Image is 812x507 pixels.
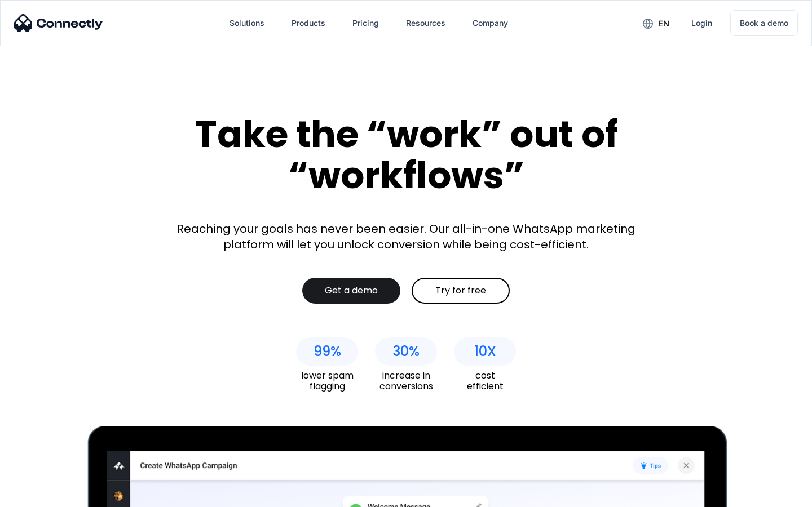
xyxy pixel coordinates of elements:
[412,278,510,304] a: Try for free
[691,15,712,31] div: Login
[473,15,508,31] div: Company
[325,285,378,296] div: Get a demo
[474,344,496,359] div: 10X
[169,221,643,252] div: Reaching your goals has never been easier. Our all-in-one WhatsApp marketing platform will let yo...
[343,10,388,37] a: Pricing
[14,14,103,32] img: Connectly Logo
[11,487,68,503] aside: Language selected: English
[392,344,420,359] div: 30%
[682,10,721,37] a: Login
[292,15,325,31] div: Products
[730,10,798,36] a: Book a demo
[23,487,68,503] ul: Language list
[152,114,660,195] div: Take the “work” out of “workflows”
[375,370,437,392] div: increase in conversions
[314,344,341,359] div: 99%
[406,15,445,31] div: Resources
[302,278,400,304] a: Get a demo
[658,16,669,32] div: en
[435,285,486,296] div: Try for free
[352,15,379,31] div: Pricing
[230,15,264,31] div: Solutions
[454,370,516,392] div: cost efficient
[296,370,358,392] div: lower spam flagging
